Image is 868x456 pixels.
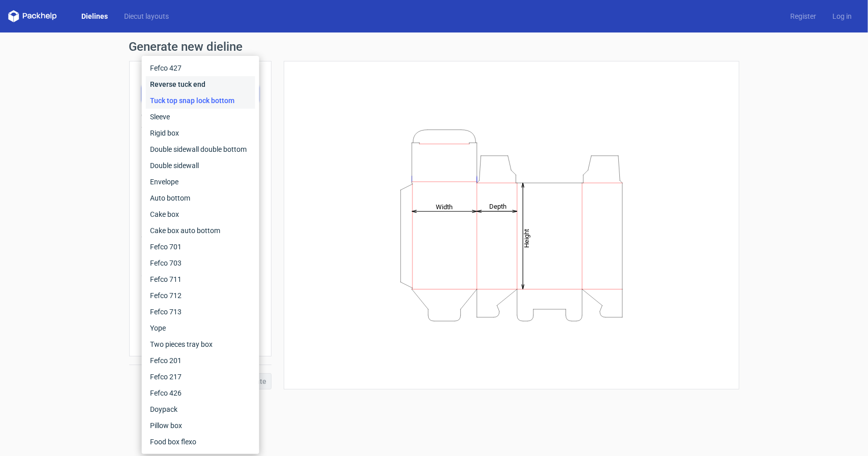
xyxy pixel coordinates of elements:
div: Fefco 712 [146,287,255,304]
div: Auto bottom [146,190,255,206]
div: Doypack [146,401,255,417]
tspan: Width [435,203,452,210]
div: Yope [146,320,255,336]
a: Register [782,11,824,21]
div: Fefco 713 [146,304,255,320]
div: Fefco 217 [146,369,255,385]
a: Log in [824,11,860,21]
div: Fefco 427 [146,60,255,76]
div: Two pieces tray box [146,336,255,352]
div: Rigid box [146,125,255,141]
tspan: Depth [489,203,506,210]
div: Fefco 703 [146,255,255,271]
div: Reverse tuck end [146,76,255,92]
a: Diecut layouts [116,11,177,21]
div: Cake box [146,206,255,222]
div: Fefco 701 [146,239,255,255]
div: Double sidewall [146,157,255,174]
div: Fefco 201 [146,352,255,369]
div: Double sidewall double bottom [146,141,255,157]
div: Pillow box [146,417,255,434]
div: Envelope [146,174,255,190]
div: Tuck top snap lock bottom [146,92,255,109]
div: Food box flexo [146,434,255,450]
div: Fefco 426 [146,385,255,401]
a: Dielines [73,11,116,21]
div: Cake box auto bottom [146,222,255,239]
h1: Generate new dieline [129,41,739,53]
tspan: Height [523,229,530,247]
div: Fefco 711 [146,271,255,287]
div: Sleeve [146,109,255,125]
